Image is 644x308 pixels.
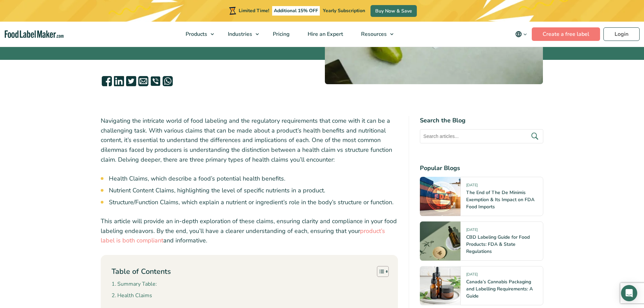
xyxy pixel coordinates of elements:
a: The End of The De Minimis Exemption & Its Impact on FDA Food Imports [466,189,534,210]
span: Products [184,30,208,38]
span: Industries [226,30,253,38]
p: Table of Contents [112,266,171,277]
span: [DATE] [466,227,478,235]
span: [DATE] [466,183,478,190]
span: Additional 15% OFF [272,6,320,16]
a: Create a free label [532,27,600,41]
p: Navigating the intricate world of food labeling and the regulatory requirements that come with it... [101,116,398,165]
span: [DATE] [466,272,478,280]
span: Limited Time! [239,7,269,14]
a: Pricing [264,22,297,47]
a: CBD Labeling Guide for Food Products: FDA & State Regulations [466,234,530,255]
span: Yearly Subscription [323,7,365,14]
h4: Popular Blogs [420,164,543,173]
p: This article will provide an in-depth exploration of these claims, ensuring clarity and complianc... [101,216,398,245]
input: Search articles... [420,129,543,143]
a: Buy Now & Save [371,5,417,17]
li: Nutrient Content Claims, highlighting the level of specific nutrients in a product. [109,186,398,195]
span: Hire an Expert [306,30,344,38]
a: Resources [352,22,397,47]
div: Open Intercom Messenger [621,285,637,301]
span: Pricing [271,30,290,38]
a: Toggle Table of Content [372,266,387,277]
a: Login [603,27,640,41]
a: Industries [219,22,262,47]
h4: Search the Blog [420,116,543,125]
a: Summary Table: [112,280,157,289]
a: Hire an Expert [299,22,351,47]
li: Health Claims, which describe a food’s potential health benefits. [109,174,398,183]
a: Health Claims [112,291,152,300]
span: Resources [359,30,387,38]
li: Structure/Function Claims, which explain a nutrient or ingredient’s role in the body’s structure ... [109,198,398,207]
a: Canada’s Cannabis Packaging and Labelling Requirements: A Guide [466,279,533,299]
a: Products [177,22,217,47]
